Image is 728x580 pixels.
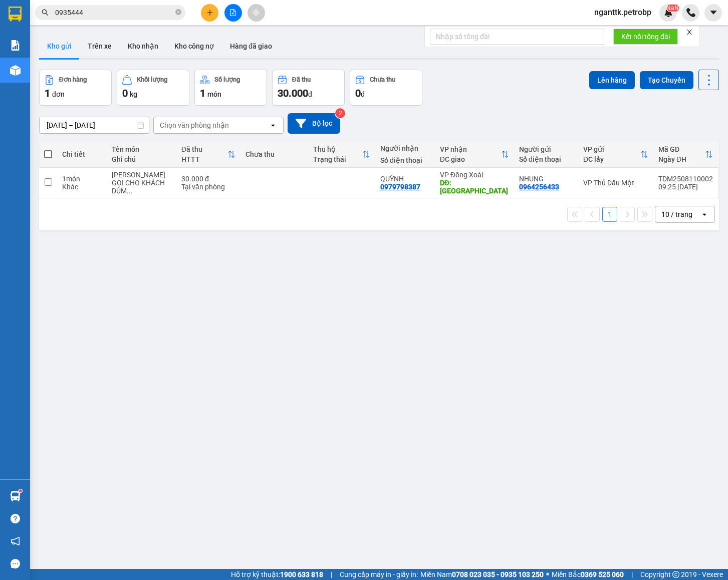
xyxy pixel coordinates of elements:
strong: 0369 525 060 [581,570,624,578]
span: search [42,9,49,16]
span: close-circle [175,9,181,15]
div: Số lượng [214,76,240,83]
th: Toggle SortBy [176,141,240,168]
div: Ghi chú [112,155,171,163]
div: Số điện thoại [380,156,430,164]
div: DĐ: CHỢ TÂN TIÊN [440,179,509,195]
sup: NaN [666,5,679,12]
div: Chọn văn phòng nhận [160,120,229,130]
div: Người nhận [380,144,430,152]
button: Kho công nợ [166,34,222,58]
span: Miền Nam [420,569,544,580]
span: 0 [122,87,128,99]
button: Đã thu30.000đ [272,70,345,106]
span: đ [308,90,312,98]
span: message [11,559,20,568]
input: Nhập số tổng đài [430,29,605,45]
div: Số điện thoại [519,155,573,163]
sup: 1 [19,489,22,492]
button: Số lượng1món [194,70,267,106]
span: caret-down [709,8,718,17]
input: Tìm tên, số ĐT hoặc mã đơn [55,7,173,18]
div: 09:25 [DATE] [658,183,713,191]
div: TDM2508110002 [658,175,713,183]
div: 30.000 đ [181,175,235,183]
div: ĐC lấy [583,155,640,163]
div: Khối lượng [137,76,167,83]
span: notification [11,536,20,546]
button: caret-down [704,4,722,22]
div: ĐC giao [440,155,501,163]
span: kg [130,90,137,98]
div: 0979798387 [380,183,420,191]
span: Miền Bắc [552,569,624,580]
span: món [207,90,221,98]
div: Khác [62,183,102,191]
img: logo-vxr [9,7,22,22]
div: Thu hộ [313,145,363,153]
div: Chi tiết [62,150,102,158]
button: Kho nhận [120,34,166,58]
span: Hỗ trợ kỹ thuật: [231,569,323,580]
button: file-add [224,4,242,22]
div: QUỲNH [380,175,430,183]
span: | [331,569,332,580]
div: Ngày ĐH [658,155,705,163]
span: close [686,29,693,36]
div: Chưa thu [370,76,395,83]
div: VP nhận [440,145,501,153]
div: Tại văn phòng [181,183,235,191]
button: Đơn hàng1đơn [39,70,112,106]
button: Lên hàng [589,71,635,89]
sup: 2 [335,108,345,118]
th: Toggle SortBy [653,141,718,168]
button: Trên xe [80,34,120,58]
img: warehouse-icon [10,491,21,501]
img: solution-icon [10,40,21,51]
img: icon-new-feature [664,8,673,17]
button: aim [248,4,265,22]
button: Hàng đã giao [222,34,280,58]
div: Đơn hàng [59,76,87,83]
strong: 0708 023 035 - 0935 103 250 [452,570,544,578]
span: aim [253,9,260,16]
div: Bánh Tráng [112,171,171,179]
input: Select a date range. [40,117,149,133]
th: Toggle SortBy [435,141,514,168]
button: Kết nối tổng đài [613,29,678,45]
th: Toggle SortBy [308,141,376,168]
div: Mã GD [658,145,705,153]
div: Trạng thái [313,155,363,163]
svg: open [700,210,708,218]
div: Tên món [112,145,171,153]
span: đơn [52,90,65,98]
div: VP Đồng Xoài [440,171,509,179]
span: close-circle [175,8,181,18]
span: | [631,569,633,580]
th: Toggle SortBy [578,141,653,168]
strong: 1900 633 818 [280,570,323,578]
span: ... [127,187,133,195]
div: VP Thủ Dầu Một [583,179,648,187]
img: phone-icon [686,8,695,17]
span: 0 [355,87,361,99]
button: 1 [602,207,617,222]
div: Chưa thu [246,150,303,158]
div: Người gửi [519,145,573,153]
div: 1 món [62,175,102,183]
span: 1 [45,87,50,99]
div: 0964256433 [519,183,559,191]
button: Kho gửi [39,34,80,58]
span: 1 [200,87,205,99]
span: copyright [672,571,679,578]
span: question-circle [11,514,20,523]
div: 10 / trang [661,209,692,219]
button: Khối lượng0kg [117,70,189,106]
div: GỌI CHO KHÁCH DÙM EM [112,179,171,195]
div: NHUNG [519,175,573,183]
span: đ [361,90,365,98]
button: plus [201,4,218,22]
div: HTTT [181,155,227,163]
div: Đã thu [181,145,227,153]
div: VP gửi [583,145,640,153]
